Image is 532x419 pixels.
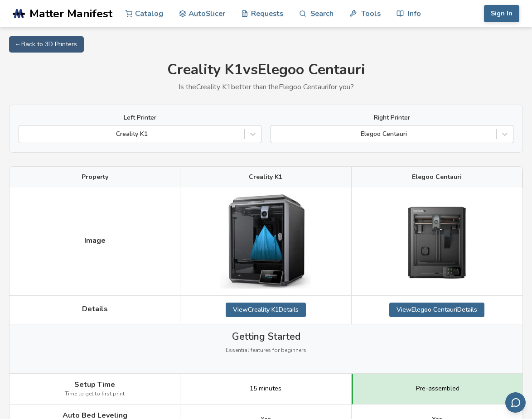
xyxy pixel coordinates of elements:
[220,194,311,289] img: Creality K1
[249,173,282,181] span: Creality K1
[271,114,513,121] label: Right Printer
[9,62,523,78] h1: Creality K1 vs Elegoo Centauri
[24,130,25,138] input: Creality K1
[82,173,108,181] span: Property
[65,391,125,397] span: Time to get to first print
[250,385,281,392] span: 15 minutes
[9,36,84,53] a: ← Back to 3D Printers
[226,303,306,317] a: ViewCreality K1Details
[412,173,462,181] span: Elegoo Centauri
[484,5,519,22] button: Sign In
[416,385,459,392] span: Pre-assembled
[226,347,306,354] span: Essential features for beginners
[29,7,112,20] span: Matter Manifest
[82,305,108,313] span: Details
[19,114,261,121] label: Left Printer
[276,130,277,138] input: Elegoo Centauri
[505,392,526,413] button: Send feedback via email
[74,380,115,389] span: Setup Time
[9,83,523,91] p: Is the Creality K1 better than the Elegoo Centauri for you?
[232,331,300,342] span: Getting Started
[389,303,484,317] a: ViewElegoo CentauriDetails
[84,236,106,245] span: Image
[392,196,482,287] img: Elegoo Centauri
